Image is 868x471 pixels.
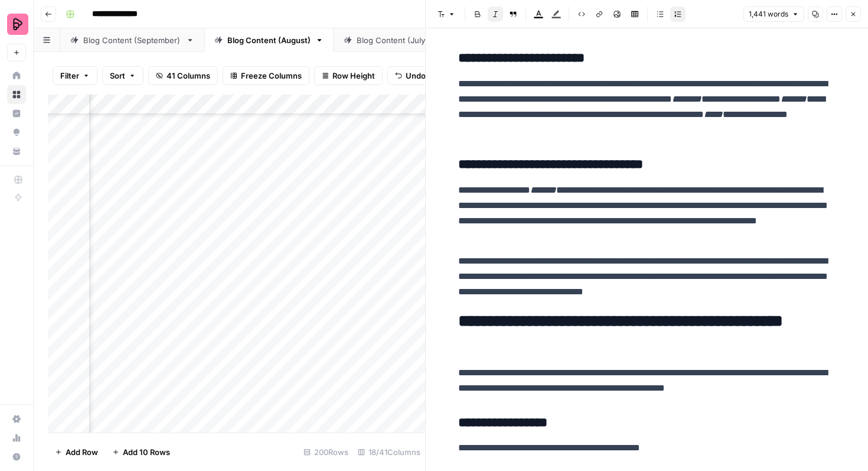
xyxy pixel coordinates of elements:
[204,28,334,52] a: Blog Content (August)
[60,28,204,52] a: Blog Content (September)
[148,66,218,85] button: 41 Columns
[123,446,170,458] span: Add 10 Rows
[66,446,98,458] span: Add Row
[299,443,353,462] div: 200 Rows
[7,9,26,39] button: Workspace: Preply
[353,443,425,462] div: 18/41 Columns
[7,85,26,104] a: Browse
[105,443,177,462] button: Add 10 Rows
[60,70,79,82] span: Filter
[357,34,429,46] div: Blog Content (July)
[7,104,26,123] a: Insights
[7,447,26,466] button: Help + Support
[332,70,375,82] span: Row Height
[7,410,26,428] a: Settings
[406,70,426,82] span: Undo
[102,66,143,85] button: Sort
[7,142,26,161] a: Your Data
[387,66,433,85] button: Undo
[110,70,125,82] span: Sort
[48,443,105,462] button: Add Row
[167,70,210,82] span: 41 Columns
[7,123,26,142] a: Opportunities
[743,7,804,22] button: 1,441 words
[83,34,181,46] div: Blog Content (September)
[53,66,97,85] button: Filter
[749,9,788,20] span: 1,441 words
[314,66,383,85] button: Row Height
[223,66,309,85] button: Freeze Columns
[7,14,28,35] img: Preply Logo
[7,428,26,447] a: Usage
[227,34,311,46] div: Blog Content (August)
[241,70,302,82] span: Freeze Columns
[7,66,26,85] a: Home
[334,28,452,52] a: Blog Content (July)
